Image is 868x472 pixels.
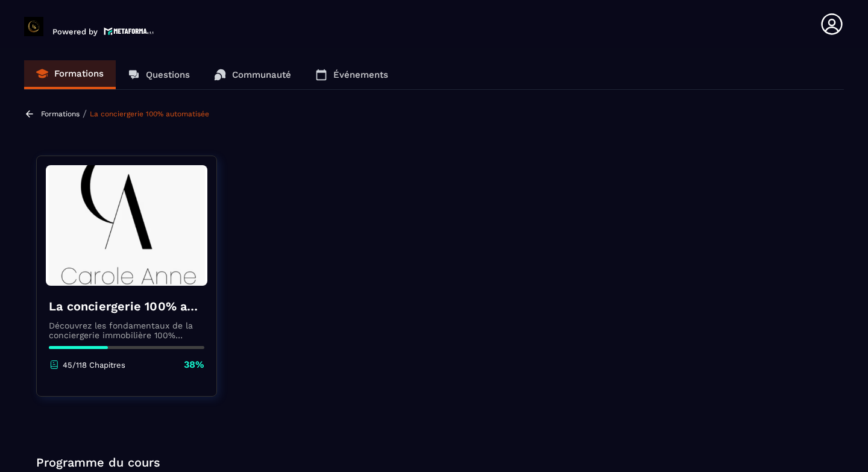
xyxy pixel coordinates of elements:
p: Événements [333,69,388,80]
p: Communauté [232,69,291,80]
img: logo-branding [24,17,43,36]
p: Découvrez les fondamentaux de la conciergerie immobilière 100% automatisée. Cette formation est c... [49,321,204,340]
a: Formations [41,110,80,118]
p: Programme du cours [36,454,832,471]
p: 38% [184,358,204,371]
p: Powered by [52,27,98,36]
a: La conciergerie 100% automatisée [90,110,209,118]
a: Événements [303,60,400,89]
a: Formations [24,60,116,89]
a: Communauté [202,60,303,89]
img: logo [104,26,154,36]
p: Questions [146,69,190,80]
a: Questions [116,60,202,89]
span: / [83,108,87,119]
p: Formations [54,68,104,79]
p: 45/118 Chapitres [63,360,125,370]
h4: La conciergerie 100% automatisée [49,298,204,315]
img: banner [46,165,207,286]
